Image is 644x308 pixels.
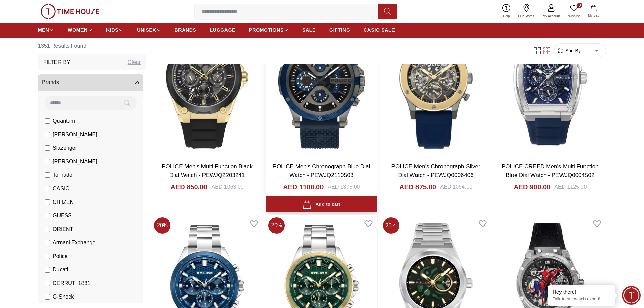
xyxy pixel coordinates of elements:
h4: AED 875.00 [399,182,436,192]
a: POLICE Men's Chronograph Blue Dial Watch - PEWJQ2110503 [273,163,371,179]
a: LUGGAGE [210,24,236,36]
h4: AED 850.00 [171,182,208,192]
div: Clear [128,58,141,66]
h3: Filter By [43,58,70,66]
img: ... [41,4,99,19]
input: Police [45,254,50,259]
button: Brands [38,74,143,91]
div: AED 1094.00 [440,183,472,191]
div: AED 1063.00 [212,183,244,191]
span: My Account [540,14,563,19]
span: 0 [577,3,582,8]
input: ORIENT [45,227,50,232]
div: AED 1375.00 [328,183,360,191]
button: My Bag [584,3,603,19]
span: My Bag [585,13,602,18]
a: PROMOTIONS [249,24,289,36]
span: ORIENT [53,225,73,233]
input: [PERSON_NAME] [45,159,50,164]
span: [PERSON_NAME] [53,131,97,139]
span: Our Stores [516,14,537,19]
span: UNISEX [137,27,156,33]
span: Help [500,14,513,19]
a: CASIO SALE [364,24,395,36]
h6: 1351 Results Found [38,38,146,54]
h4: AED 1100.00 [283,182,324,192]
span: Wishlist [566,14,582,19]
a: POLICE CREED Men's Multi Function Blue Dial Watch - PEWJQ0004502 [502,163,599,179]
div: Add to cart [303,200,340,209]
a: MEN [38,24,54,36]
a: POLICE Men's Multi Function Black Dial Watch - PEWJQ2203241 [162,163,253,179]
input: Armani Exchange [45,240,50,245]
input: Slazenger [45,145,50,151]
input: Ducati [45,267,50,273]
span: 20 % [383,217,399,234]
input: CERRUTI 1881 [45,281,50,286]
a: Our Stores [514,3,539,20]
div: AED 1125.00 [554,183,587,191]
span: [PERSON_NAME] [53,158,97,166]
input: CITIZEN [45,199,50,205]
a: POLICE Men's Chronograph Silver Dial Watch - PEWJQ0006406 [391,163,480,179]
div: Hey there! [553,289,610,295]
span: 20 % [154,217,170,234]
img: POLICE CREED Men's Multi Function Blue Dial Watch - PEWJQ0004502 [495,11,606,157]
span: Armani Exchange [53,239,95,247]
a: UNISEX [137,24,161,36]
span: WOMEN [68,27,88,33]
input: CASIO [45,186,50,191]
h4: AED 900.00 [514,182,550,192]
span: Police [53,252,68,260]
span: 20 % [268,217,285,234]
button: Sort By: [557,47,582,54]
p: Talk to our watch expert! [553,296,610,302]
span: CERRUTI 1881 [53,279,90,287]
button: Add to cart [266,196,377,212]
span: SALE [302,27,316,33]
span: G-Shock [53,293,74,301]
span: Sort By: [564,47,582,54]
span: GUESS [53,212,72,220]
a: SALE [302,24,316,36]
span: CASIO SALE [364,27,395,33]
a: KIDS [106,24,123,36]
a: GIFTING [329,24,350,36]
span: BRANDS [175,27,196,33]
input: Quantum [45,118,50,124]
span: GIFTING [329,27,350,33]
a: Help [499,3,514,20]
input: G-Shock [45,294,50,300]
span: Brands [42,78,59,87]
a: WOMEN [68,24,93,36]
div: Chat Widget [622,286,641,305]
img: POLICE Men's Multi Function Black Dial Watch - PEWJQ2203241 [151,11,263,157]
span: MEN [38,27,49,33]
input: Tornado [45,172,50,178]
span: Ducati [53,266,68,274]
span: PROMOTIONS [249,27,284,33]
input: [PERSON_NAME] [45,132,50,137]
a: 0Wishlist [564,3,584,20]
span: Quantum [53,117,75,125]
img: POLICE Men's Chronograph Blue Dial Watch - PEWJQ2110503 [266,11,377,157]
span: CASIO [53,185,70,193]
span: Tornado [53,171,72,179]
span: CITIZEN [53,198,74,206]
span: Slazenger [53,144,77,152]
span: LUGGAGE [210,27,236,33]
img: POLICE Men's Chronograph Silver Dial Watch - PEWJQ0006406 [380,11,492,157]
input: GUESS [45,213,50,218]
a: BRANDS [175,24,196,36]
span: KIDS [106,27,118,33]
